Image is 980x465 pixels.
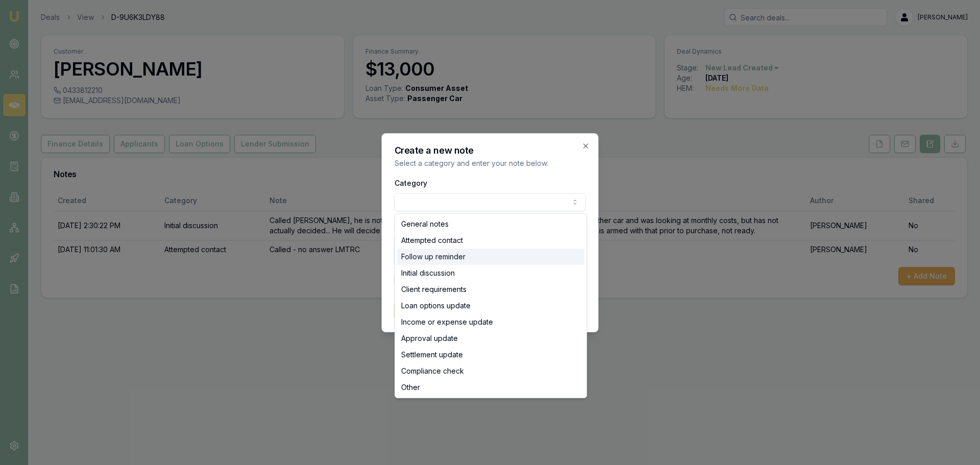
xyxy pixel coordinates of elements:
span: Settlement update [401,350,463,360]
span: Income or expense update [401,317,493,327]
span: Other [401,382,420,393]
span: General notes [401,219,449,229]
span: Follow up reminder [401,252,465,262]
span: Attempted contact [401,235,463,246]
span: Initial discussion [401,268,455,278]
span: Approval update [401,333,458,344]
span: Compliance check [401,366,464,376]
span: Client requirements [401,284,467,295]
span: Loan options update [401,301,471,311]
